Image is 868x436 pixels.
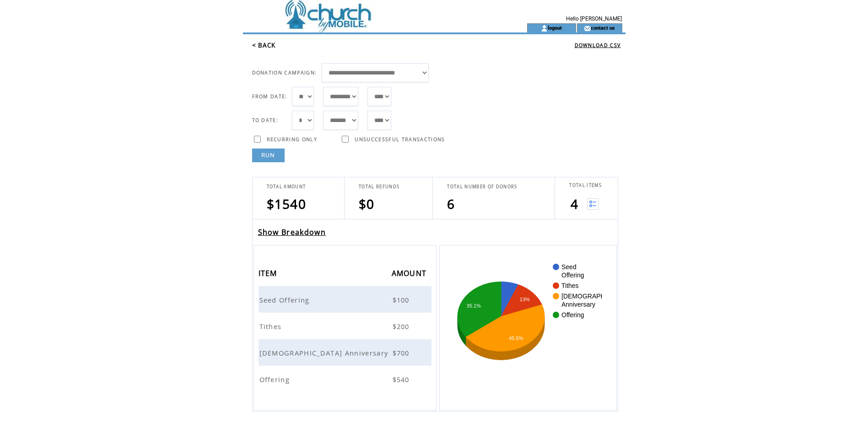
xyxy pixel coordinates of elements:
[393,295,412,304] span: $100
[575,42,621,48] a: DOWNLOAD CSV
[252,41,276,49] a: < BACK
[392,270,429,276] a: AMOUNT
[393,322,412,331] span: $200
[392,266,429,283] span: AMOUNT
[447,195,455,213] span: 6
[252,93,287,100] span: FROM DATE:
[259,321,284,330] a: Tithes
[393,375,412,384] span: $540
[571,195,578,213] span: 4
[267,184,306,190] span: TOTAL AMOUNT
[587,198,598,210] img: View list
[259,295,312,303] a: Seed Offering
[509,335,523,341] text: 45.5%
[252,117,279,123] span: TO DATE:
[467,303,481,308] text: 35.1%
[259,270,280,276] a: ITEM
[561,311,584,319] text: Offering
[569,182,602,188] span: TOTAL ITEMS
[393,348,412,357] span: $700
[259,322,284,331] span: Tithes
[267,136,318,143] span: RECURRING ONLY
[359,195,375,213] span: $0
[561,263,577,271] text: Seed
[259,348,391,356] a: [DEMOGRAPHIC_DATA] Anniversary
[258,227,326,237] a: Show Breakdown
[259,266,280,283] span: ITEM
[447,184,517,190] span: TOTAL NUMBER OF DONORS
[359,184,399,190] span: TOTAL REFUNDS
[561,271,584,279] text: Offering
[355,136,445,143] span: UNSUCCESSFUL TRANSACTIONS
[561,301,595,308] text: Anniversary
[259,295,312,304] span: Seed Offering
[453,259,602,396] svg: A chart.
[591,25,615,31] a: contact us
[259,375,292,384] span: Offering
[259,374,292,383] a: Offering
[252,149,285,162] a: RUN
[561,292,633,300] text: [DEMOGRAPHIC_DATA]
[584,25,591,32] img: contact_us_icon.gif
[520,297,530,302] text: 13%
[548,25,562,31] a: logout
[252,69,317,76] span: DONATION CAMPAIGN:
[259,348,391,357] span: [DEMOGRAPHIC_DATA] Anniversary
[566,16,622,22] span: Hello [PERSON_NAME]
[267,195,307,213] span: $1540
[561,282,579,289] text: Tithes
[541,25,548,32] img: account_icon.gif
